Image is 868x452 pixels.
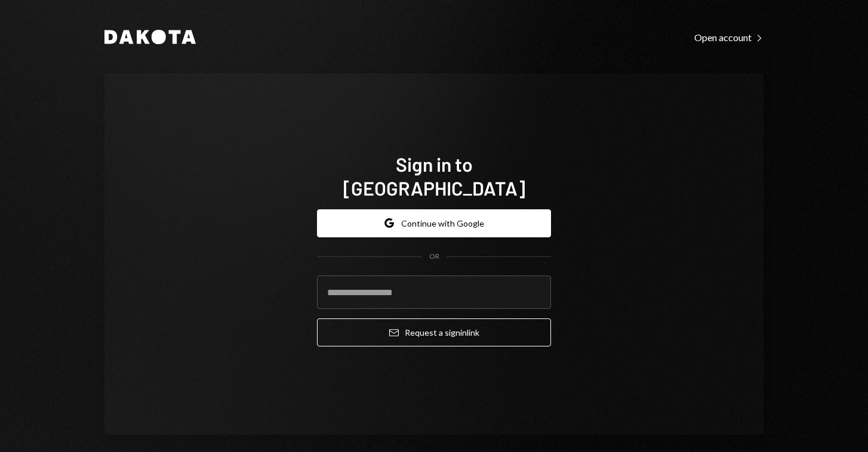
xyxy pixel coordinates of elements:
button: Continue with Google [317,209,551,237]
button: Request a signinlink [317,318,551,346]
a: Open account [694,30,764,44]
div: OR [429,252,439,262]
div: Open account [694,32,764,44]
h1: Sign in to [GEOGRAPHIC_DATA] [317,152,551,200]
